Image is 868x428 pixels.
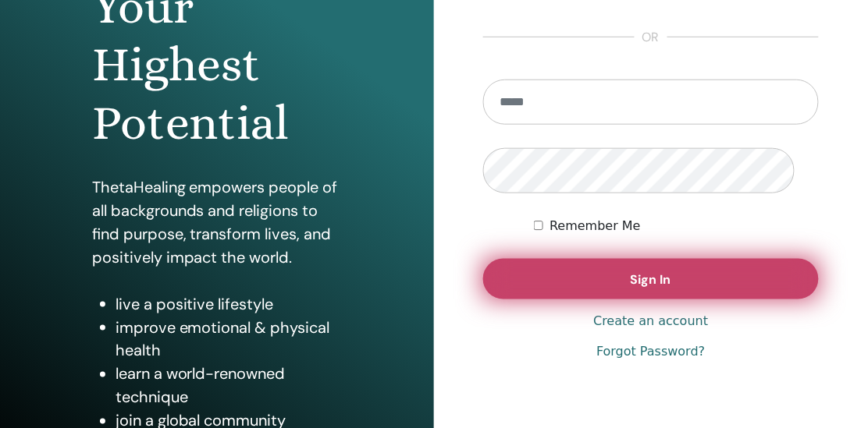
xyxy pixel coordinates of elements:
[116,363,343,409] li: learn a world-renowned technique
[116,292,343,316] li: live a positive lifestyle
[483,259,819,299] button: Sign In
[593,312,708,331] a: Create an account
[596,343,705,362] a: Forgot Password?
[92,175,343,269] p: ThetaHealing empowers people of all backgrounds and religions to find purpose, transform lives, a...
[631,271,671,288] span: Sign In
[534,217,820,235] div: Keep me authenticated indefinitely or until I manually logout
[116,316,343,363] li: improve emotional & physical health
[635,28,667,47] span: or
[550,217,641,235] label: Remember Me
